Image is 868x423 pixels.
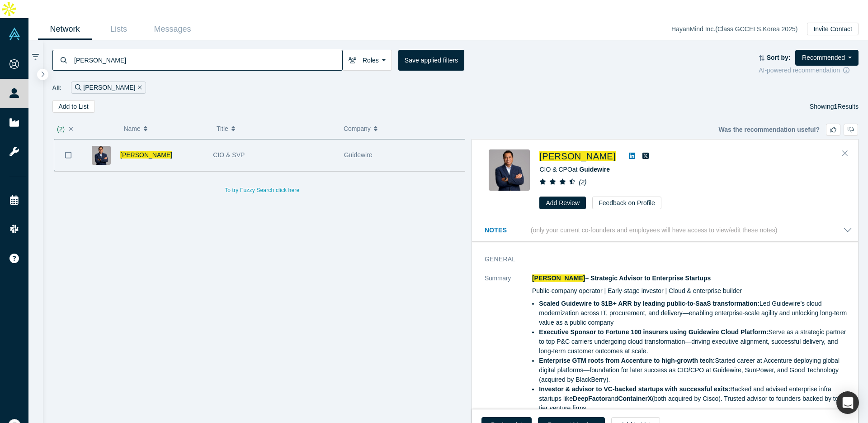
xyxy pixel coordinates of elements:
a: Guidewire [579,166,610,173]
button: Company [344,119,461,138]
li: Backed and advised enterprise infra startups like and (both acquired by Cisco). Trusted advisor t... [539,385,852,413]
div: Was the recommendation useful? [718,124,858,136]
div: AI-powered recommendation [759,66,859,75]
i: ( 2 ) [579,178,586,186]
span: CIO & SVP [213,151,245,159]
a: Messages [146,19,199,40]
button: Add Review [539,197,586,209]
strong: Enterprise GTM roots from Accenture to high-growth tech: [539,357,715,364]
span: [PERSON_NAME] [532,274,585,282]
button: Name [123,119,207,138]
img: Chet Mandair's Profile Image [489,149,530,191]
button: Close [838,146,852,161]
div: Showing [810,100,859,113]
li: Started career at Accenture deploying global digital platforms—foundation for later success as CI... [539,356,852,385]
button: To try Fuzzy Search click here [218,184,306,196]
span: Company [344,119,371,138]
span: All: [52,83,62,92]
button: Bookmark [54,139,82,171]
span: Results [834,103,859,110]
button: Remove Filter [135,82,142,93]
strong: Sort by: [767,54,791,61]
button: Title [217,119,334,138]
li: Serve as a strategic partner to top P&C carriers undergoing cloud transformation—driving executiv... [539,327,852,356]
button: Notes (only your current co-founders and employees will have access to view/edit these notes) [485,226,852,235]
span: Title [217,119,228,138]
strong: Investor & advisor to VC-backed startups with successful exits: [539,385,730,393]
a: Network [38,19,92,40]
span: CIO & CPO at [539,166,610,173]
h3: Notes [485,226,529,235]
img: Alchemist Vault Logo [8,28,21,40]
p: Public-company operator | Early-stage investor | Cloud & enterprise builder [532,286,852,296]
button: Invite Contact [807,23,859,35]
strong: Scaled Guidewire to $1B+ ARR by leading public-to-SaaS transformation: [539,300,759,307]
button: Add to List [52,100,95,113]
div: [PERSON_NAME] [71,82,146,94]
li: Led Guidewire’s cloud modernization across IT, procurement, and delivery—enabling enterprise-scal... [539,299,852,327]
strong: ContainerX [618,395,652,402]
strong: DeepFactor [573,395,608,402]
h3: General [485,255,840,264]
span: Guidewire [344,151,373,159]
a: Lists [92,19,146,40]
button: Roles [342,50,392,71]
button: Feedback on Profile [592,197,661,209]
input: Search by name, title, company, summary, expertise, investment criteria or topics of focus [73,49,342,71]
button: Recommended [795,50,859,66]
strong: Executive Sponsor to Fortune 100 insurers using Guidewire Cloud Platform: [539,328,768,336]
span: Name [123,119,140,138]
img: Chet Mandair's Profile Image [92,146,111,165]
p: (only your current co-founders and employees will have access to view/edit these notes) [531,226,778,234]
a: [PERSON_NAME] [539,151,615,161]
div: HayanMind Inc. ( Class GCCEI S.Korea 2025 ) [671,24,807,34]
span: ( 2 ) [57,125,65,133]
a: [PERSON_NAME] [120,151,172,159]
strong: 1 [834,103,838,110]
button: Save applied filters [398,50,464,71]
strong: – Strategic Advisor to Enterprise Startups [532,274,711,282]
